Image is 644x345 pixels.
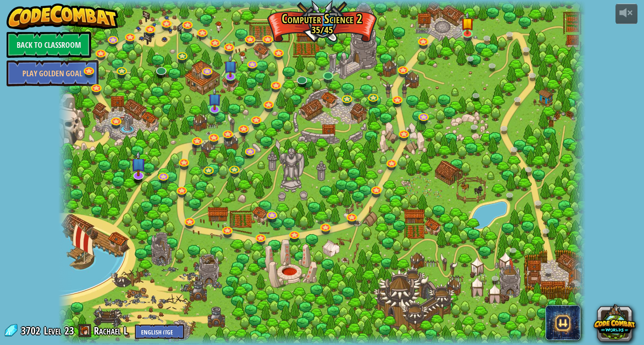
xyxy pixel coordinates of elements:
img: level-banner-unstarted-subscriber.png [208,87,221,110]
a: Play Golden Goal [7,60,99,86]
span: Level [44,324,61,338]
img: level-banner-started.png [461,11,474,35]
a: Rachael L [94,324,131,338]
button: Adjust volume [616,4,637,24]
a: Back to Classroom [7,32,91,58]
span: 23 [64,324,74,338]
span: 3702 [21,324,43,338]
img: CodeCombat - Learn how to code by playing a game [7,4,119,30]
img: level-banner-unstarted-subscriber.png [224,54,237,78]
img: level-banner-unstarted-subscriber.png [131,151,146,177]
